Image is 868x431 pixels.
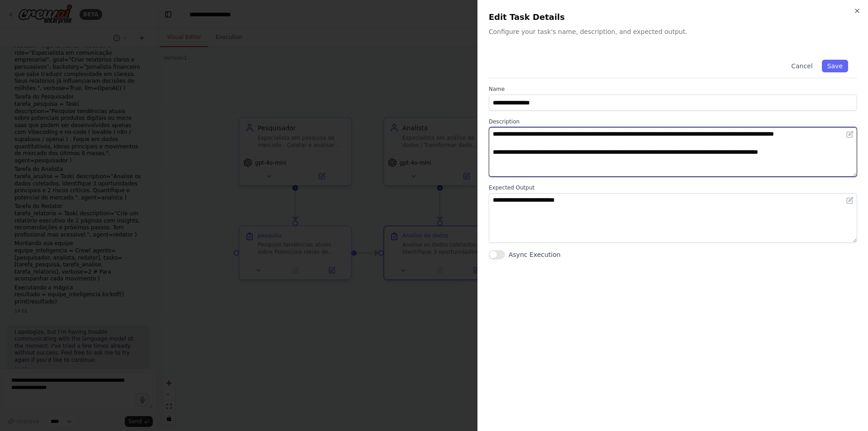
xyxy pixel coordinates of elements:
[509,250,561,259] label: Async Execution
[489,27,857,36] p: Configure your task's name, description, and expected output.
[489,11,857,24] h2: Edit Task Details
[489,85,857,93] label: Name
[489,184,857,191] label: Expected Output
[822,60,848,72] button: Save
[844,129,855,140] button: Open in editor
[786,60,818,72] button: Cancel
[489,118,857,125] label: Description
[844,195,855,206] button: Open in editor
